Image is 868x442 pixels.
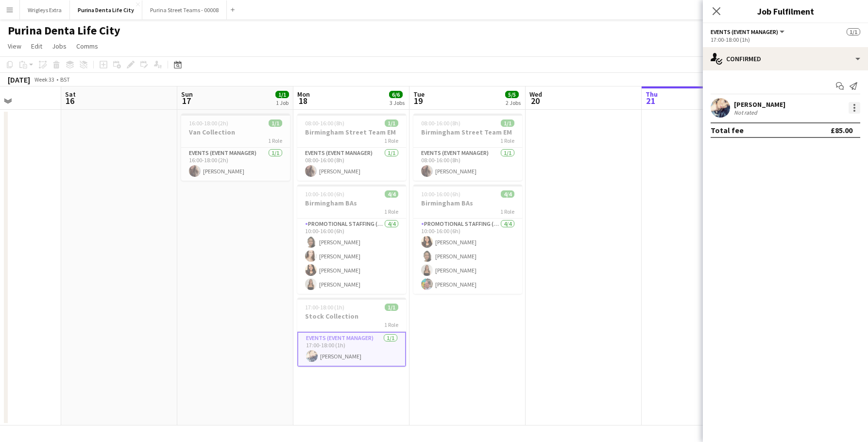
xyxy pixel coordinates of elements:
app-card-role: Promotional Staffing (Brand Ambassadors)4/410:00-16:00 (6h)[PERSON_NAME][PERSON_NAME][PERSON_NAME... [297,219,406,294]
span: 1/1 [385,119,398,127]
span: 1/1 [385,304,398,311]
span: 1 Role [384,208,398,215]
span: 17:00-18:00 (1h) [305,304,344,311]
span: 19 [412,95,425,106]
div: BST [60,76,70,83]
app-card-role: Events (Event Manager)1/108:00-16:00 (8h)[PERSON_NAME] [297,148,406,181]
span: 1 Role [384,137,398,144]
span: Events (Event Manager) [711,28,778,35]
div: £85.00 [831,125,852,135]
h3: Job Fulfilment [703,5,868,17]
div: 1 Job [276,99,289,106]
div: [PERSON_NAME] [734,100,785,109]
a: Comms [72,40,102,52]
span: 16:00-18:00 (2h) [189,119,228,127]
h3: Birmingham Street Team EM [297,128,406,136]
span: 5/5 [505,91,519,98]
app-card-role: Promotional Staffing (Brand Ambassadors)4/410:00-16:00 (6h)[PERSON_NAME][PERSON_NAME][PERSON_NAME... [413,219,522,294]
span: Mon [297,90,310,99]
app-card-role: Events (Event Manager)1/116:00-18:00 (2h)[PERSON_NAME] [181,148,290,181]
a: Edit [27,40,46,52]
span: 08:00-16:00 (8h) [305,119,344,127]
a: Jobs [48,40,70,52]
span: Edit [31,42,42,51]
button: Purina Denta Life City [70,0,142,19]
span: Comms [76,42,98,51]
span: 16 [64,95,76,106]
div: Not rated [734,109,759,116]
span: Sun [181,90,193,99]
div: 17:00-18:00 (1h) [711,36,860,43]
span: Tue [413,90,425,99]
h1: Purina Denta Life City [8,23,120,38]
app-job-card: 08:00-16:00 (8h)1/1Birmingham Street Team EM1 RoleEvents (Event Manager)1/108:00-16:00 (8h)[PERSO... [413,114,522,181]
span: Thu [646,90,658,99]
app-job-card: 08:00-16:00 (8h)1/1Birmingham Street Team EM1 RoleEvents (Event Manager)1/108:00-16:00 (8h)[PERSO... [297,114,406,181]
span: Wed [529,90,542,99]
span: 4/4 [501,190,514,198]
span: 21 [644,95,658,106]
span: Week 33 [32,76,56,83]
span: 1/1 [269,119,282,127]
div: 2 Jobs [506,99,521,106]
a: View [4,40,25,52]
button: Events (Event Manager) [711,28,786,35]
button: Purina Street Teams - 00008 [142,0,227,19]
span: 1 Role [500,208,514,215]
h3: Birmingham BAs [297,199,406,207]
h3: Stock Collection [297,312,406,321]
app-job-card: 16:00-18:00 (2h)1/1Van Collection1 RoleEvents (Event Manager)1/116:00-18:00 (2h)[PERSON_NAME] [181,114,290,181]
span: 4/4 [385,190,398,198]
span: Jobs [52,42,67,51]
button: Wrigleys Extra [20,0,70,19]
div: Total fee [711,125,744,135]
div: [DATE] [8,75,30,85]
span: 1/1 [501,119,514,127]
h3: Van Collection [181,128,290,136]
span: 6/6 [389,91,403,98]
span: 1/1 [847,28,860,35]
app-card-role: Events (Event Manager)1/108:00-16:00 (8h)[PERSON_NAME] [413,148,522,181]
app-job-card: 10:00-16:00 (6h)4/4Birmingham BAs1 RolePromotional Staffing (Brand Ambassadors)4/410:00-16:00 (6h... [413,185,522,294]
span: 10:00-16:00 (6h) [421,190,460,198]
app-job-card: 10:00-16:00 (6h)4/4Birmingham BAs1 RolePromotional Staffing (Brand Ambassadors)4/410:00-16:00 (6h... [297,185,406,294]
span: 1/1 [275,91,289,98]
span: 10:00-16:00 (6h) [305,190,344,198]
div: Confirmed [703,47,868,70]
span: 1 Role [384,321,398,328]
div: 3 Jobs [390,99,405,106]
span: 1 Role [500,137,514,144]
span: 17 [180,95,193,106]
h3: Birmingham Street Team EM [413,128,522,136]
span: 20 [528,95,542,106]
span: 18 [296,95,310,106]
span: Sat [65,90,76,99]
span: 08:00-16:00 (8h) [421,119,460,127]
span: 1 Role [268,137,282,144]
app-job-card: 17:00-18:00 (1h)1/1Stock Collection1 RoleEvents (Event Manager)1/117:00-18:00 (1h)[PERSON_NAME] [297,298,406,367]
h3: Birmingham BAs [413,199,522,207]
span: View [8,42,21,51]
app-card-role: Events (Event Manager)1/117:00-18:00 (1h)[PERSON_NAME] [297,332,406,367]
